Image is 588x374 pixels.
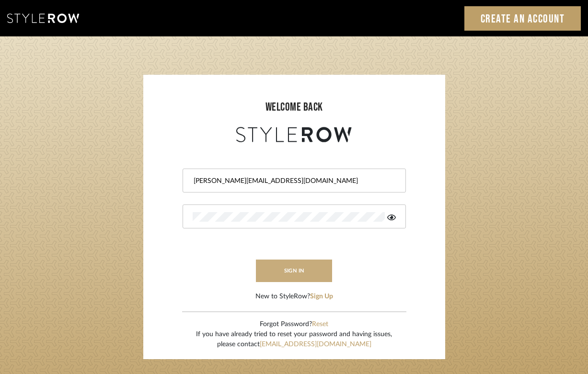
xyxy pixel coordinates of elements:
button: Reset [312,319,328,329]
div: If you have already tried to reset your password and having issues, please contact [196,329,392,350]
button: Sign Up [310,292,333,302]
input: Email Address [193,176,393,186]
div: New to StyleRow? [255,292,333,302]
a: Create an Account [464,6,581,31]
div: Forgot Password? [196,319,392,329]
button: sign in [256,260,333,282]
a: [EMAIL_ADDRESS][DOMAIN_NAME] [260,341,371,348]
div: welcome back [153,99,436,116]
